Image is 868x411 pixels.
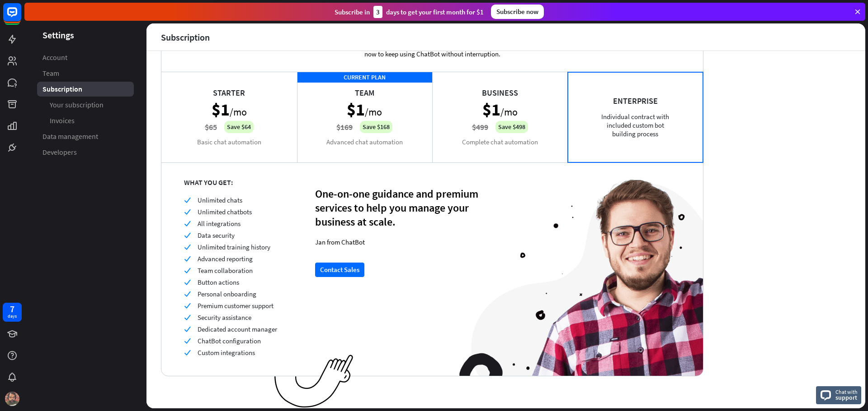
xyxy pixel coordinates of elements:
[184,220,191,227] i: check
[184,291,191,297] i: check
[42,132,98,141] span: Data management
[3,303,22,322] a: 7 days
[42,69,59,78] span: Team
[184,349,191,356] i: check
[315,187,482,229] div: One-on-one guidance and premium services to help you manage your business at scale.
[184,302,191,309] i: check
[835,393,858,402] span: support
[198,231,235,240] span: Data security
[37,113,134,128] a: Invoices
[184,178,315,187] div: WHAT YOU GET:
[198,290,256,298] span: Personal onboarding
[274,355,354,408] img: ec979a0a656117aaf919.png
[335,6,484,18] div: Subscribe in days to get your first month for $1
[184,232,191,239] i: check
[184,314,191,321] i: check
[37,50,134,65] a: Account
[10,305,14,313] div: 7
[198,337,261,345] span: ChatBot configuration
[198,278,239,286] span: Button actions
[8,313,17,319] div: days
[184,244,191,250] i: check
[198,266,253,275] span: Team collaboration
[198,208,252,216] span: Unlimited chatbots
[37,129,134,144] a: Data management
[50,116,75,125] span: Invoices
[184,279,191,286] i: check
[184,197,191,203] i: check
[491,5,544,19] div: Subscribe now
[184,267,191,274] i: check
[37,145,134,160] a: Developers
[184,326,191,332] i: check
[42,53,67,62] span: Account
[184,337,191,344] i: check
[42,148,77,157] span: Developers
[37,97,134,112] a: Your subscription
[198,313,251,322] span: Security assistance
[198,325,277,333] span: Dedicated account manager
[373,6,382,18] div: 3
[161,32,210,42] div: Subscription
[315,238,482,246] div: Jan from ChatBot
[198,301,274,310] span: Premium customer support
[7,4,34,31] button: Open LiveChat chat widget
[37,66,134,81] a: Team
[198,348,255,357] span: Custom integrations
[24,29,146,41] header: Settings
[184,255,191,262] i: check
[184,208,191,215] i: check
[198,219,241,228] span: All integrations
[315,263,364,277] button: Contact Sales
[198,196,242,204] span: Unlimited chats
[50,100,104,110] span: Your subscription
[42,84,82,94] span: Subscription
[198,243,270,251] span: Unlimited training history
[835,388,858,396] span: Chat with
[198,254,253,263] span: Advanced reporting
